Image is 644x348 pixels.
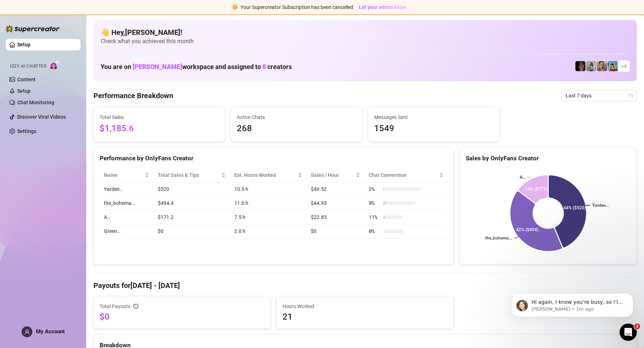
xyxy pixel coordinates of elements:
div: Sales by OnlyFans Creator [466,154,631,163]
span: 268 [237,122,356,136]
button: Let your admin know [356,3,409,12]
td: 2.0 h [230,224,307,238]
span: Messages Sent [374,113,493,121]
img: A [586,61,596,71]
h4: Performance Breakdown [93,91,173,101]
span: calendar [629,93,633,98]
span: $0 [100,311,264,322]
img: Babydanix [608,61,618,71]
td: Green… [100,224,153,238]
div: Est. Hours Worked [234,171,296,179]
span: 8 [262,63,266,70]
td: A… [100,210,153,224]
td: $171.2 [153,210,230,224]
th: Sales / Hour [307,168,364,182]
div: Performance by OnlyFans Creator [100,154,448,163]
h4: Payouts for [DATE] - [DATE] [93,280,637,290]
span: 21 [282,311,447,322]
span: Total Sales [100,113,219,121]
span: Name [104,171,143,179]
td: $44.95 [307,196,364,210]
iframe: Intercom notifications message [500,278,644,329]
h4: 👋 Hey, [PERSON_NAME] ! [101,27,630,37]
a: Content [17,77,36,82]
th: Name [100,168,153,182]
span: Active Chats [237,113,356,121]
span: 0 % [369,227,380,235]
img: Cherry [597,61,607,71]
a: Discover Viral Videos [17,114,66,120]
td: $520 [153,182,230,196]
img: logo-BBDzfeDw.svg [6,25,60,32]
span: info-circle [133,304,138,309]
span: Total Payouts [100,302,130,310]
span: 8 % [369,199,380,207]
td: Yarden… [100,182,153,196]
span: Hours Worked [282,302,447,310]
td: 7.5 h [230,210,307,224]
td: $0 [153,224,230,238]
td: $494.4 [153,196,230,210]
span: + 4 [621,62,627,70]
th: Chat Conversion [364,168,447,182]
td: $22.83 [307,210,364,224]
span: Your Supercreator Subscription has been cancelled [240,4,353,10]
span: Sales / Hour [311,171,354,179]
a: Chat Monitoring [17,100,54,105]
td: the_bohema… [100,196,153,210]
td: 11.0 h [230,196,307,210]
h1: You are on workspace and assigned to creators [101,63,292,71]
iframe: Intercom live chat [620,324,637,341]
td: $49.52 [307,182,364,196]
span: 2 [634,324,640,329]
text: Yarden… [592,203,609,208]
th: Total Sales & Tips [153,168,230,182]
text: A… [520,175,525,180]
span: 2 % [369,185,380,193]
img: the_bohema [575,61,585,71]
span: 1549 [374,122,493,136]
span: Chat Conversion [369,171,437,179]
td: $0 [307,224,364,238]
span: exclamation-circle [233,5,238,10]
span: 11 % [369,213,380,221]
span: Total Sales & Tips [158,171,220,179]
img: AI Chatter [49,60,60,70]
span: [PERSON_NAME] [133,63,182,70]
span: Let your admin know [359,4,406,10]
span: My Account [36,328,65,335]
text: the_bohema… [485,235,512,241]
a: Setup [17,88,31,94]
a: Settings [17,128,36,134]
a: Setup [17,42,31,47]
td: 10.5 h [230,182,307,196]
span: user [24,329,30,335]
span: Izzy AI Chatter [10,63,46,70]
span: $1,185.6 [100,122,219,136]
span: Last 7 days [566,90,632,101]
span: Check what you achieved this month [101,37,630,45]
